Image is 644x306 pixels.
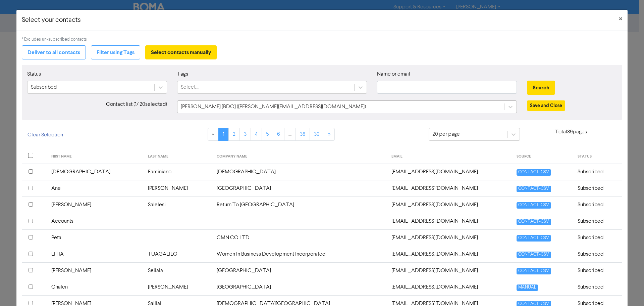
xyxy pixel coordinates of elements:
p: Total 39 pages [520,128,622,136]
div: Subscribed [31,83,57,91]
td: Subscribed [574,180,622,196]
span: CONTACT-CSV [517,169,551,176]
button: Select contacts manually [145,45,217,59]
span: CONTACT-CSV [517,235,551,242]
th: FIRST NAME [47,149,144,164]
a: Page 39 [310,128,324,141]
td: [GEOGRAPHIC_DATA] [213,262,387,279]
td: Chalen [47,279,144,295]
td: accounts@levasaresort.com [387,279,513,295]
td: Salelesi [144,196,213,213]
th: SOURCE [513,149,573,164]
span: MANUAL [517,285,538,291]
div: * Excludes un-subscribed contacts [22,36,622,43]
td: [PERSON_NAME] [144,279,213,295]
td: TUAGALILO [144,246,213,262]
td: [PERSON_NAME] [144,180,213,196]
th: EMAIL [387,149,513,164]
div: 20 per page [432,130,460,138]
td: accounts1@lamdev.com.pg [387,164,513,180]
td: [PERSON_NAME] [47,262,144,279]
iframe: Chat Widget [610,274,644,306]
td: Faminiano [144,164,213,180]
span: CONTACT-CSV [517,202,551,209]
td: [GEOGRAPHIC_DATA] [213,279,387,295]
td: Subscribed [574,164,622,180]
a: » [324,128,335,141]
button: Save and Close [527,100,565,111]
a: Page 1 is your current page [218,128,229,141]
td: [PERSON_NAME] [47,196,144,213]
td: Subscribed [574,229,622,246]
span: CONTACT-CSV [517,268,551,274]
button: Clear Selection [22,128,69,142]
a: Page 3 [239,128,251,141]
td: Subscribed [574,246,622,262]
a: Page 4 [251,128,262,141]
button: Filter using Tags [91,45,140,59]
td: accounts3@returntoparadiseresort.com [387,196,513,213]
td: Seilala [144,262,213,279]
td: [DEMOGRAPHIC_DATA] [213,164,387,180]
td: Return To [GEOGRAPHIC_DATA] [213,196,387,213]
td: Ane [47,180,144,196]
td: accounts@lavahotel.ws [387,262,513,279]
td: accounts2@lavahotel.ws [387,180,513,196]
td: [DEMOGRAPHIC_DATA] [47,164,144,180]
label: Name or email [377,70,410,78]
td: Women In Business Development Incorporated [213,246,387,262]
td: Accounts [47,213,144,229]
td: accounts@hyundai-motor.ws [387,246,513,262]
div: Contact list ( 1 / 20 selected) [22,100,172,113]
a: Page 5 [262,128,273,141]
td: CMN CO LTD [213,229,387,246]
div: [PERSON_NAME] [BDO] ([PERSON_NAME][EMAIL_ADDRESS][DOMAIN_NAME]) [181,103,366,111]
td: Subscribed [574,262,622,279]
h5: Select your contacts [22,15,81,25]
th: LAST NAME [144,149,213,164]
a: Page 38 [296,128,310,141]
td: Subscribed [574,196,622,213]
td: Peta [47,229,144,246]
td: Subscribed [574,213,622,229]
td: [GEOGRAPHIC_DATA] [213,180,387,196]
th: STATUS [574,149,622,164]
a: Page 2 [228,128,240,141]
th: COMPANY NAME [213,149,387,164]
span: × [619,14,622,24]
td: accounts@cmn.com.ws [387,229,513,246]
div: Select... [181,83,199,91]
button: Search [527,81,555,95]
td: Subscribed [574,279,622,295]
a: Page 6 [273,128,284,141]
span: CONTACT-CSV [517,252,551,258]
span: CONTACT-CSV [517,186,551,192]
button: Deliver to all contacts [22,45,86,59]
label: Tags [177,70,188,78]
td: LITIA [47,246,144,262]
td: accounts@agareefresort.com [387,213,513,229]
label: Status [27,70,41,78]
button: Close [613,10,628,29]
span: CONTACT-CSV [517,219,551,225]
